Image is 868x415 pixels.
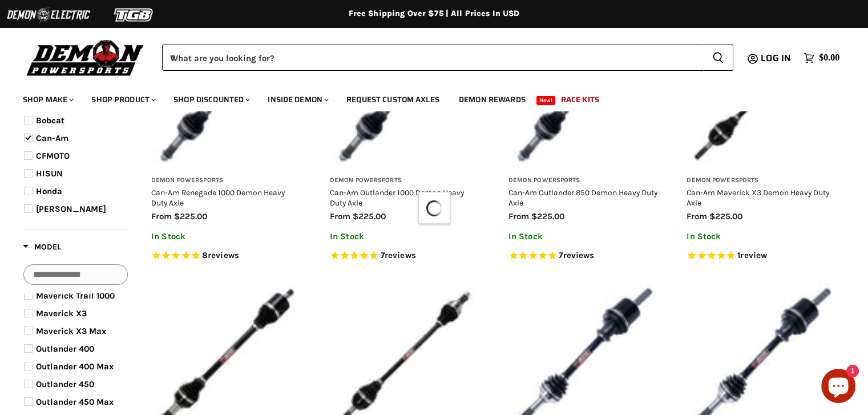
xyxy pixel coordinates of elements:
[91,4,177,26] img: TGB Logo 2
[381,250,416,260] span: 7 reviews
[531,211,564,221] span: $225.00
[36,186,62,196] span: Honda
[202,250,239,260] span: 8 reviews
[36,168,63,179] span: HISUN
[23,242,61,252] span: Model
[740,250,767,260] span: review
[174,211,207,221] span: $225.00
[552,88,608,111] a: Race Kits
[687,250,837,262] span: Rated 5.0 out of 5 stars 1 reviews
[508,211,529,221] span: from
[798,50,845,66] a: $0.00
[508,250,659,262] span: Rated 5.0 out of 5 stars 7 reviews
[756,53,798,63] a: Log in
[83,88,163,111] a: Shop Product
[338,88,448,111] a: Request Custom Axles
[687,188,829,207] a: Can-Am Maverick X3 Demon Heavy Duty Axle
[703,45,733,71] button: Search
[818,369,859,406] inbox-online-store-chat: Shopify online store chat
[559,250,594,260] span: 7 reviews
[536,96,556,105] span: New!
[14,88,80,111] a: Shop Make
[151,211,172,221] span: from
[819,53,839,63] span: $0.00
[36,397,114,407] span: Outlander 450 Max
[36,361,114,372] span: Outlander 400 Max
[36,151,70,161] span: CFMOTO
[36,326,106,336] span: Maverick X3 Max
[385,250,416,260] span: reviews
[36,115,64,126] span: Bobcat
[23,241,61,256] button: Filter by Model
[563,250,594,260] span: reviews
[151,176,301,185] h3: Demon Powersports
[36,308,87,319] span: Maverick X3
[259,88,336,111] a: Inside Demon
[36,204,106,214] span: [PERSON_NAME]
[450,88,534,111] a: Demon Rewards
[6,4,91,26] img: Demon Electric Logo 2
[330,176,480,185] h3: Demon Powersports
[709,211,742,221] span: $225.00
[36,133,68,143] span: Can-Am
[23,264,128,285] input: Search Options
[330,188,464,207] a: Can-Am Outlander 1000 Demon Heavy Duty Axle
[330,211,350,221] span: from
[737,250,767,260] span: 1 reviews
[162,45,733,71] form: Product
[36,379,94,389] span: Outlander 450
[353,211,386,221] span: $225.00
[151,232,301,241] p: In Stock
[23,37,148,78] img: Demon Powersports
[36,291,115,301] span: Maverick Trail 1000
[687,176,837,185] h3: Demon Powersports
[14,83,837,111] ul: Main menu
[36,344,94,354] span: Outlander 400
[330,250,480,262] span: Rated 5.0 out of 5 stars 7 reviews
[508,232,659,241] p: In Stock
[208,250,239,260] span: reviews
[162,45,703,71] input: When autocomplete results are available use up and down arrows to review and enter to select
[165,88,257,111] a: Shop Discounted
[508,176,659,185] h3: Demon Powersports
[330,232,480,241] p: In Stock
[687,232,837,241] p: In Stock
[508,188,657,207] a: Can-Am Outlander 850 Demon Heavy Duty Axle
[687,211,707,221] span: from
[151,188,285,207] a: Can-Am Renegade 1000 Demon Heavy Duty Axle
[761,51,791,65] span: Log in
[151,250,301,262] span: Rated 4.8 out of 5 stars 8 reviews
